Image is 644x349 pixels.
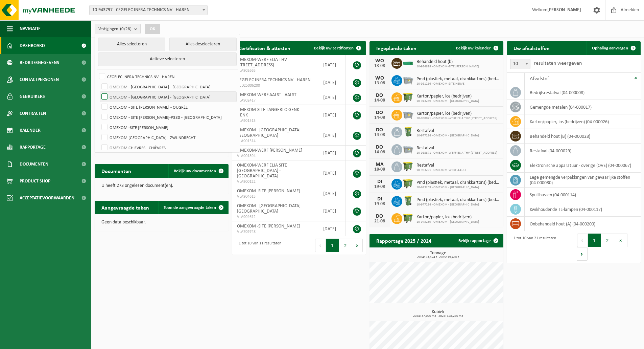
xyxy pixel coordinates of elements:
[100,122,236,132] label: OMEXOM -SITE [PERSON_NAME]
[20,156,48,173] span: Documenten
[373,196,386,202] div: DI
[237,214,313,220] span: VLA904612
[237,83,313,88] span: RED25006200
[95,201,156,214] h2: Aangevraagde taken
[373,184,386,189] div: 19-08
[237,203,303,214] span: OMEXOM - [GEOGRAPHIC_DATA] - [GEOGRAPHIC_DATA]
[402,212,414,224] img: WB-1100-HPE-GN-50
[530,76,549,82] span: Afvalstof
[373,214,386,219] div: DO
[373,251,503,259] h3: Tonnage
[416,116,497,121] span: 10-988871 - OMEXOM-WERF ELIA THV [STREET_ADDRESS]
[451,41,503,55] a: Bekijk uw kalender
[601,234,614,247] button: 2
[373,145,386,150] div: DO
[237,118,313,124] span: VLA901513
[20,105,46,122] span: Contracten
[20,139,46,156] span: Rapportage
[20,173,50,190] span: Product Shop
[614,234,627,247] button: 3
[237,92,296,97] span: OMEXOM-WERF AALST - AALST
[453,234,503,247] a: Bekijk rapportage
[416,111,497,116] span: Karton/papier, los (bedrijven)
[416,186,500,190] span: 10-943239 - OMEXOM - [GEOGRAPHIC_DATA]
[158,201,228,214] a: Toon de aangevraagde taken
[373,98,386,103] div: 14-08
[373,81,386,86] div: 13-08
[100,92,236,102] label: OMEXOM - [GEOGRAPHIC_DATA] - [GEOGRAPHIC_DATA]
[416,220,479,224] span: 10-943239 - OMEXOM - [GEOGRAPHIC_DATA]
[95,24,141,34] button: Vestigingen(0/28)
[339,239,352,252] button: 2
[20,190,74,206] span: Acceptatievoorwaarden
[402,178,414,189] img: WB-1100-HPE-GN-50
[318,125,346,146] td: [DATE]
[20,88,45,105] span: Gebruikers
[20,37,45,54] span: Dashboard
[416,94,479,99] span: Karton/papier, los (bedrijven)
[20,54,59,71] span: Bedrijfsgegevens
[237,229,313,235] span: VLA709748
[534,61,582,66] label: resultaten weergeven
[89,5,208,15] span: 10-943797 - CEGELEC INFRA TECHNICS NV - HAREN
[164,205,216,210] span: Toon de aangevraagde taken
[416,77,500,82] span: Pmd (plastiek, metaal, drankkartons) (bedrijven)
[326,239,339,252] button: 1
[525,158,641,173] td: elektronische apparatuur - overige (OVE) (04-000067)
[402,109,414,120] img: WB-2500-GAL-GY-01
[318,146,346,160] td: [DATE]
[90,5,207,15] span: 10-943797 - CEGELEC INFRA TECHNICS NV - HAREN
[98,38,165,51] button: Alles selecteren
[510,59,530,69] span: 10
[525,217,641,231] td: onbehandeld hout (A) (04-000200)
[174,169,216,173] span: Bekijk uw documenten
[237,163,287,179] span: OMEXOM-WERF ELIA SITE [GEOGRAPHIC_DATA] - [GEOGRAPHIC_DATA]
[318,90,346,105] td: [DATE]
[547,7,581,13] strong: [PERSON_NAME]
[373,202,386,206] div: 19-08
[373,162,386,167] div: MA
[235,238,281,253] div: 1 tot 10 van 11 resultaten
[402,143,414,155] img: WB-2500-GAL-GY-01
[416,151,497,155] span: 10-988871 - OMEXOM-WERF ELIA THV [STREET_ADDRESS]
[373,167,386,172] div: 18-08
[525,202,641,217] td: kwikhoudende TL-lampen (04-000117)
[588,234,601,247] button: 1
[525,100,641,114] td: gemengde metalen (04-000017)
[237,98,313,103] span: VLA902417
[100,132,236,143] label: OMEXOM [GEOGRAPHIC_DATA] - ZWIJNDRECHT
[416,180,500,186] span: Pmd (plastiek, metaal, drankkartons) (bedrijven)
[237,194,313,199] span: VLA904613
[237,224,300,229] span: OMEXOM -SITE [PERSON_NAME]
[309,41,365,55] a: Bekijk uw certificaten
[237,57,287,68] span: OMEXOM-WERF ELIA THV [STREET_ADDRESS]
[98,24,132,34] span: Vestigingen
[237,78,311,83] span: CEGELEC INFRA TECHNICS NV - HAREN
[314,46,354,50] span: Bekijk uw certificaten
[510,59,530,69] span: 10
[373,75,386,81] div: WO
[456,46,491,50] span: Bekijk uw kalender
[416,146,497,151] span: Restafval
[402,60,414,66] img: HK-XC-20-VE
[100,143,236,153] label: OMEXOM CHIEVRES - CHIÈVRES
[416,82,500,86] span: 10-981216 - OMEXOM-SITE HERVE
[416,99,479,103] span: 10-943239 - OMEXOM - [GEOGRAPHIC_DATA]
[20,71,59,88] span: Contactpersonen
[507,41,556,54] h2: Uw afvalstoffen
[416,163,466,168] span: Restafval
[373,93,386,98] div: DO
[510,233,556,261] div: 1 tot 10 van 21 resultaten
[587,41,640,55] a: Ophaling aanvragen
[318,186,346,201] td: [DATE]
[98,71,236,82] label: CEGELEC INFRA TECHNICS NV - HAREN
[373,314,503,318] span: 2024: 37,020 m3 - 2025: 128,240 m3
[373,110,386,115] div: DO
[373,64,386,68] div: 13-08
[237,128,303,138] span: OMEXOM - [GEOGRAPHIC_DATA] - [GEOGRAPHIC_DATA]
[232,41,297,54] h2: Certificaten & attesten
[315,239,326,252] button: Previous
[145,24,160,35] button: OK
[101,220,222,225] p: Geen data beschikbaar.
[20,20,41,37] span: Navigatie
